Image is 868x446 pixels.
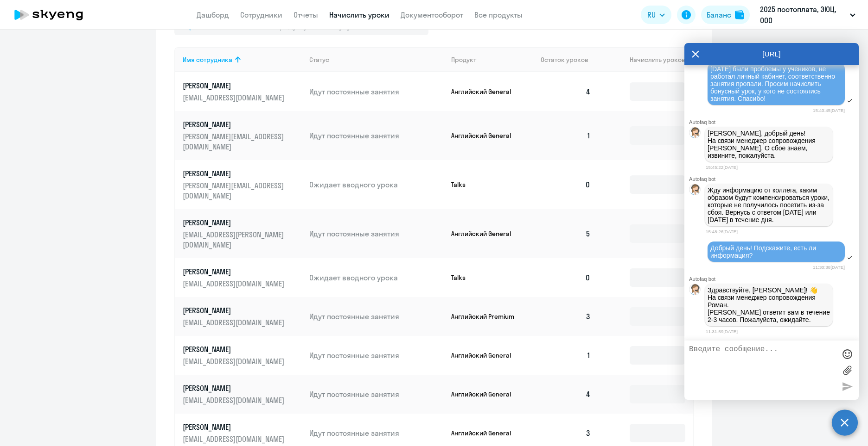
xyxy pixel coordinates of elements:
[706,329,738,334] time: 11:31:59[DATE]
[689,127,701,141] img: bot avatar
[451,56,534,64] div: Продукт
[708,294,830,323] p: На связи менеджер сопровождения Роман. [PERSON_NAME] ответит вам в течение 2-3 часов. Пожалуйста,...
[708,130,830,159] p: [PERSON_NAME], добрый день! На связи менеджер сопровождения [PERSON_NAME]. О сбое знаем, извините...
[183,422,302,444] a: [PERSON_NAME][EMAIL_ADDRESS][DOMAIN_NAME]
[183,180,287,201] p: [PERSON_NAME][EMAIL_ADDRESS][DOMAIN_NAME]
[183,383,287,393] p: [PERSON_NAME]
[294,10,318,19] a: Отчеты
[689,284,701,297] img: bot avatar
[451,180,521,189] p: Talks
[183,168,287,179] p: [PERSON_NAME]
[309,350,444,360] p: Идут постоянные занятия
[533,160,598,209] td: 0
[689,176,859,182] div: Autofaq bot
[309,56,329,64] div: Статус
[183,279,287,289] p: [EMAIL_ADDRESS][DOMAIN_NAME]
[183,266,302,289] a: [PERSON_NAME][EMAIL_ADDRESS][DOMAIN_NAME]
[689,119,859,125] div: Autofaq bot
[309,130,444,141] p: Идут постоянные занятия
[309,229,444,239] p: Идут постоянные занятия
[451,56,476,64] div: Продукт
[183,344,287,354] p: [PERSON_NAME]
[309,311,444,322] p: Идут постоянные занятия
[240,10,282,19] a: Сотрудники
[183,305,287,316] p: [PERSON_NAME]
[689,184,701,198] img: bot avatar
[533,336,598,375] td: 1
[533,72,598,111] td: 4
[451,87,521,96] p: Английский General
[533,209,598,258] td: 5
[474,10,523,19] a: Все продукты
[706,229,738,234] time: 15:48:26[DATE]
[183,119,287,130] p: [PERSON_NAME]
[309,56,444,64] div: Статус
[197,10,229,19] a: Дашборд
[183,344,302,366] a: [PERSON_NAME][EMAIL_ADDRESS][DOMAIN_NAME]
[647,9,656,20] span: RU
[183,217,287,228] p: [PERSON_NAME]
[760,4,846,26] p: 2025 постоплата, ЭЮЦ, ООО
[706,165,738,170] time: 15:45:22[DATE]
[755,4,860,26] button: 2025 постоплата, ЭЮЦ, ООО
[451,273,521,282] p: Talks
[329,10,389,19] a: Начислить уроки
[183,81,287,91] p: [PERSON_NAME]
[708,286,830,294] p: Здравствуйте, [PERSON_NAME]! 👋
[701,6,750,24] button: Балансbalance
[183,229,287,250] p: [EMAIL_ADDRESS][PERSON_NAME][DOMAIN_NAME]
[451,351,521,359] p: Английский General
[735,10,744,19] img: balance
[813,265,845,270] time: 11:30:38[DATE]
[183,131,287,152] p: [PERSON_NAME][EMAIL_ADDRESS][DOMAIN_NAME]
[183,383,302,405] a: [PERSON_NAME][EMAIL_ADDRESS][DOMAIN_NAME]
[541,56,598,64] div: Остаток уроков
[183,422,287,432] p: [PERSON_NAME]
[707,9,731,20] div: Баланс
[183,93,287,103] p: [EMAIL_ADDRESS][DOMAIN_NAME]
[183,56,302,64] div: Имя сотрудника
[183,317,287,328] p: [EMAIL_ADDRESS][DOMAIN_NAME]
[183,81,302,103] a: [PERSON_NAME][EMAIL_ADDRESS][DOMAIN_NAME]
[598,47,693,72] th: Начислить уроков
[533,258,598,297] td: 0
[708,186,830,223] p: Жду информацию от коллега, каким образом будут компенсироваться уроки, которые не получилось посе...
[183,434,287,444] p: [EMAIL_ADDRESS][DOMAIN_NAME]
[533,375,598,414] td: 4
[309,180,444,190] p: Ожидает вводного урока
[710,244,818,259] span: Добрый день! Подскажите, есть ли информация?
[183,119,302,152] a: [PERSON_NAME][PERSON_NAME][EMAIL_ADDRESS][DOMAIN_NAME]
[183,168,302,201] a: [PERSON_NAME][PERSON_NAME][EMAIL_ADDRESS][DOMAIN_NAME]
[541,56,588,64] span: Остаток уроков
[183,305,302,328] a: [PERSON_NAME][EMAIL_ADDRESS][DOMAIN_NAME]
[641,6,671,24] button: RU
[451,390,521,398] p: Английский General
[451,312,521,321] p: Английский Premium
[183,395,287,405] p: [EMAIL_ADDRESS][DOMAIN_NAME]
[689,276,859,282] div: Autofaq bot
[451,429,521,437] p: Английский General
[309,273,444,283] p: Ожидает вводного урока
[401,10,463,19] a: Документооборот
[451,229,521,238] p: Английский General
[183,266,287,277] p: [PERSON_NAME]
[533,297,598,336] td: 3
[309,428,444,438] p: Идут постоянные занятия
[183,356,287,366] p: [EMAIL_ADDRESS][DOMAIN_NAME]
[309,389,444,399] p: Идут постоянные занятия
[710,65,837,102] span: [DATE] были проблемы у учеников, не работал личный кабинет, соответственно занятия пропали. Проси...
[813,108,845,113] time: 15:40:45[DATE]
[840,363,854,377] label: Лимит 10 файлов
[183,56,232,64] div: Имя сотрудника
[309,87,444,97] p: Идут постоянные занятия
[451,131,521,140] p: Английский General
[183,217,302,250] a: [PERSON_NAME][EMAIL_ADDRESS][PERSON_NAME][DOMAIN_NAME]
[533,111,598,160] td: 1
